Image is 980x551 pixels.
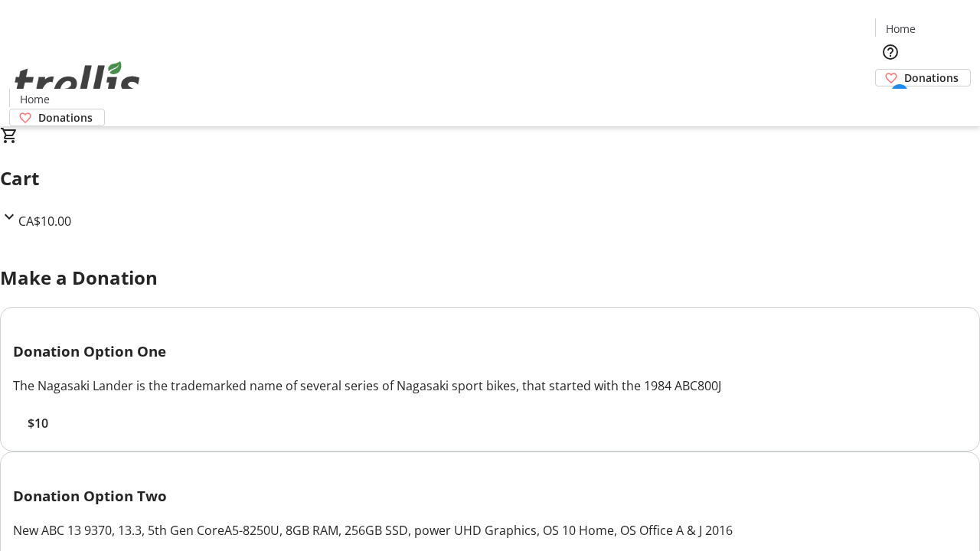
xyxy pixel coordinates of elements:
h3: Donation Option Two [13,485,967,507]
span: $10 [28,414,48,432]
h3: Donation Option One [13,341,967,362]
button: Cart [875,86,906,117]
span: Donations [904,70,959,86]
a: Donations [875,69,971,86]
span: Home [20,91,50,107]
div: The Nagasaki Lander is the trademarked name of several series of Nagasaki sport bikes, that start... [13,377,967,395]
div: New ABC 13 9370, 13.3, 5th Gen CoreA5-8250U, 8GB RAM, 256GB SSD, power UHD Graphics, OS 10 Home, ... [13,521,967,540]
img: Orient E2E Organization vjlQ4Jt33u's Logo [9,44,145,121]
a: Donations [9,109,105,126]
a: Home [876,21,925,37]
a: Home [10,91,59,107]
span: Home [886,21,916,37]
span: Donations [38,109,93,126]
button: $10 [13,414,62,432]
button: Help [875,37,906,67]
span: CA$10.00 [18,213,71,230]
